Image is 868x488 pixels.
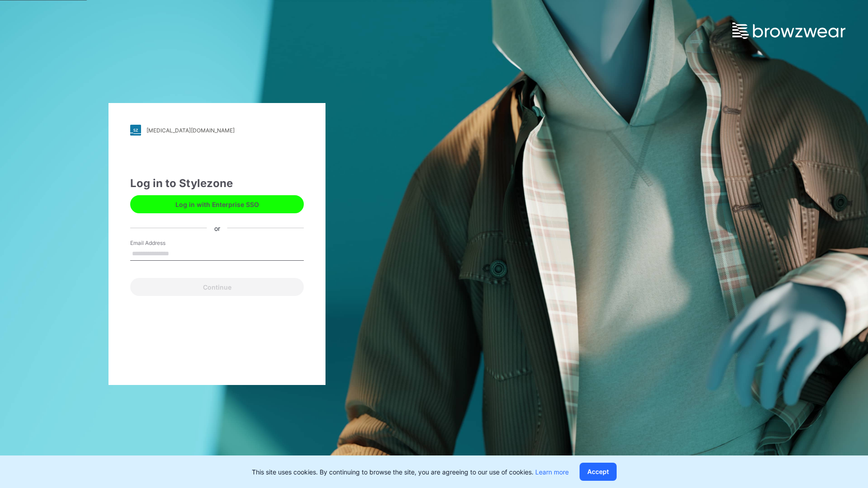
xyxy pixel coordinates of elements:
[130,175,304,192] div: Log in to Stylezone
[130,125,304,136] a: [MEDICAL_DATA][DOMAIN_NAME]
[207,223,227,233] div: or
[252,467,569,477] p: This site uses cookies. By continuing to browse the site, you are agreeing to our use of cookies.
[580,463,617,481] button: Accept
[130,195,304,213] button: Log in with Enterprise SSO
[732,23,845,39] img: browzwear-logo.e42bd6dac1945053ebaf764b6aa21510.svg
[146,127,235,134] div: [MEDICAL_DATA][DOMAIN_NAME]
[535,468,569,476] a: Learn more
[130,239,193,247] label: Email Address
[130,125,141,136] img: stylezone-logo.562084cfcfab977791bfbf7441f1a819.svg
